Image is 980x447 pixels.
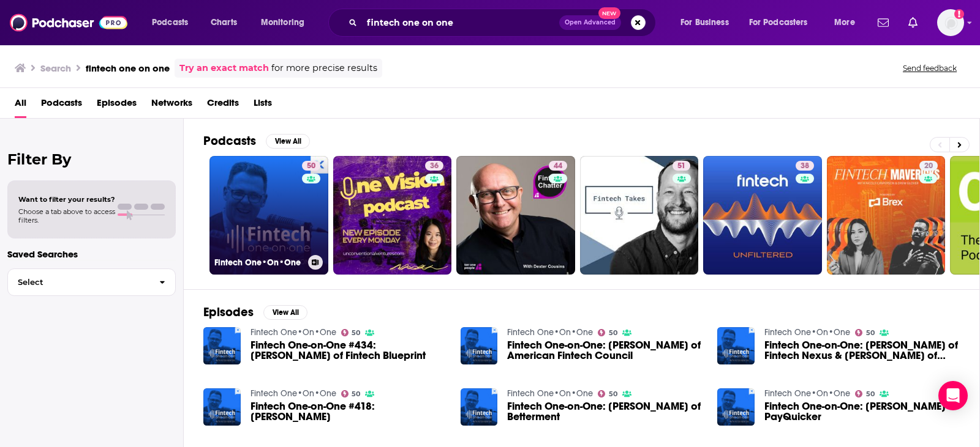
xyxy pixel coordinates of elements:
a: All [15,93,26,118]
span: 50 [609,330,617,336]
span: 38 [801,160,809,172]
img: Fintech One-on-One: Charles Rosenblatt of PayQuicker [717,388,755,426]
span: Fintech One-on-One: [PERSON_NAME] of PayQuicker [764,401,960,422]
a: 50 [341,329,361,336]
span: for more precise results [271,61,377,75]
a: Fintech One-on-One: Charles Rosenblatt of PayQuicker [764,401,960,422]
input: Search podcasts, credits, & more... [362,13,559,32]
span: 50 [307,160,315,172]
a: Fintech One•On•One [507,327,593,338]
a: Networks [151,93,192,118]
svg: Add a profile image [954,9,964,19]
a: 36 [333,156,452,275]
img: Fintech One-on-One: Phil Goldfeder of American Fintech Council [461,327,498,364]
a: 51 [673,161,690,171]
button: open menu [143,13,204,32]
h3: Fintech One•On•One [214,257,303,268]
img: Fintech One-on-One: Sarah Levy of Betterment [461,388,498,426]
span: New [598,7,620,19]
a: PodcastsView All [203,133,310,149]
a: 38 [796,161,814,171]
a: Fintech One-on-One #434: Lex Sokolin of Fintech Blueprint [251,340,446,361]
a: 44 [456,156,575,275]
span: Fintech One-on-One #434: [PERSON_NAME] of Fintech Blueprint [251,340,446,361]
button: View All [266,134,310,149]
span: Monitoring [261,14,304,31]
button: open menu [672,13,744,32]
a: Fintech One•On•One [251,327,336,338]
a: 20 [919,161,938,171]
h3: Search [40,62,71,74]
a: EpisodesView All [203,305,307,320]
span: Charts [211,14,237,31]
a: 50 [598,329,617,336]
h3: fintech one on one [86,62,170,74]
h2: Filter By [7,150,176,168]
span: 51 [677,160,685,172]
img: Fintech One-on-One #418: Ralph Dangelmaier [203,388,241,426]
button: Select [7,268,176,296]
div: Open Intercom Messenger [938,381,968,410]
a: Show notifications dropdown [903,12,922,33]
div: Search podcasts, credits, & more... [340,9,668,37]
a: Fintech One-on-One #434: Lex Sokolin of Fintech Blueprint [203,327,241,364]
button: open menu [826,13,870,32]
span: Open Advanced [565,20,616,26]
a: Fintech One•On•One [507,388,593,399]
a: 51 [580,156,699,275]
a: Fintech One•On•One [764,388,850,399]
a: 50 [302,161,320,171]
a: Lists [254,93,272,118]
span: 50 [352,330,360,336]
span: For Podcasters [749,14,808,31]
button: open menu [252,13,320,32]
a: 50Fintech One•On•One [209,156,328,275]
button: Open AdvancedNew [559,15,621,30]
a: Fintech One-on-One #418: Ralph Dangelmaier [251,401,446,422]
span: Want to filter your results? [18,195,115,204]
span: Choose a tab above to access filters. [18,207,115,224]
span: 36 [430,160,439,172]
span: For Business [680,14,729,31]
a: 50 [855,329,875,336]
img: Fintech One-on-One: Bo Brustkern of Fintech Nexus & Jon Lear of Fintech Meetup [717,327,755,364]
span: 50 [866,330,875,336]
a: Episodes [97,93,137,118]
span: Podcasts [152,14,188,31]
a: Fintech One-on-One: Bo Brustkern of Fintech Nexus & Jon Lear of Fintech Meetup [764,340,960,361]
a: 50 [341,390,361,397]
img: User Profile [937,9,964,36]
a: 38 [703,156,822,275]
p: Saved Searches [7,248,176,260]
a: Credits [207,93,239,118]
span: 44 [554,160,562,172]
span: Fintech One-on-One: [PERSON_NAME] of American Fintech Council [507,340,703,361]
span: Fintech One-on-One #418: [PERSON_NAME] [251,401,446,422]
span: 50 [609,391,617,397]
a: Fintech One-on-One: Sarah Levy of Betterment [507,401,703,422]
span: 50 [866,391,875,397]
a: 36 [425,161,443,171]
a: Charts [203,13,244,32]
a: 44 [549,161,567,171]
h2: Podcasts [203,133,256,149]
h2: Episodes [203,305,254,320]
img: Podchaser - Follow, Share and Rate Podcasts [10,11,127,34]
button: Show profile menu [937,9,964,36]
a: Fintech One•On•One [764,327,850,338]
span: Fintech One-on-One: [PERSON_NAME] of Fintech Nexus & [PERSON_NAME] of Fintech Meetup [764,340,960,361]
button: open menu [741,13,826,32]
a: 50 [855,390,875,397]
a: Podcasts [41,93,82,118]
